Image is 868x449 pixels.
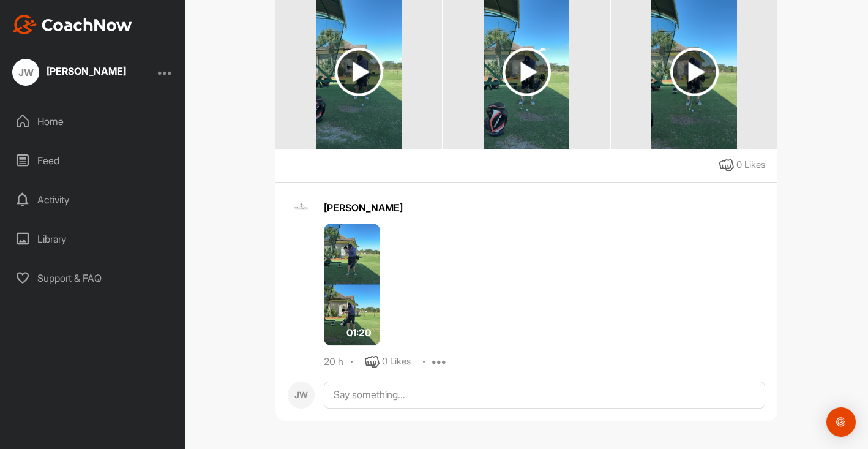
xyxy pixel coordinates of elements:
div: 0 Likes [736,158,765,172]
img: play [335,48,383,96]
div: 20 h [324,356,343,368]
img: avatar [288,195,315,222]
img: CoachNow [12,15,132,34]
div: JW [12,59,39,86]
div: JW [288,382,315,409]
div: Library [7,224,179,254]
div: Open Intercom Messenger [826,407,856,437]
div: Home [7,106,179,137]
div: Support & FAQ [7,263,179,293]
img: media [324,224,380,346]
div: Feed [7,145,179,176]
img: play [670,48,719,96]
div: [PERSON_NAME] [324,200,765,215]
div: Activity [7,184,179,215]
div: [PERSON_NAME] [47,66,126,76]
div: 0 Likes [382,355,411,369]
img: play [503,48,551,96]
span: 01:20 [346,325,371,340]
